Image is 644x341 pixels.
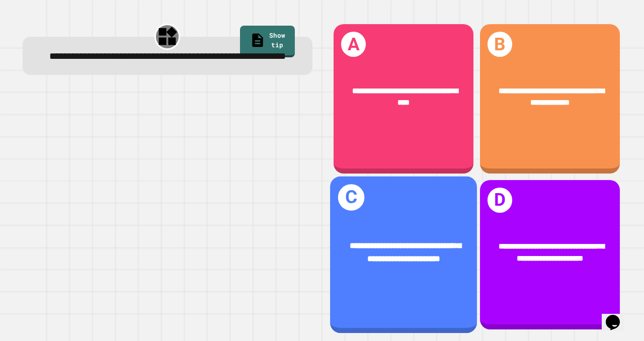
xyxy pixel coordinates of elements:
[341,32,366,57] h1: A
[488,32,513,57] h1: B
[240,26,295,57] a: Show tip
[602,301,634,331] iframe: chat widget
[488,188,513,213] h1: D
[338,185,364,211] h1: C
